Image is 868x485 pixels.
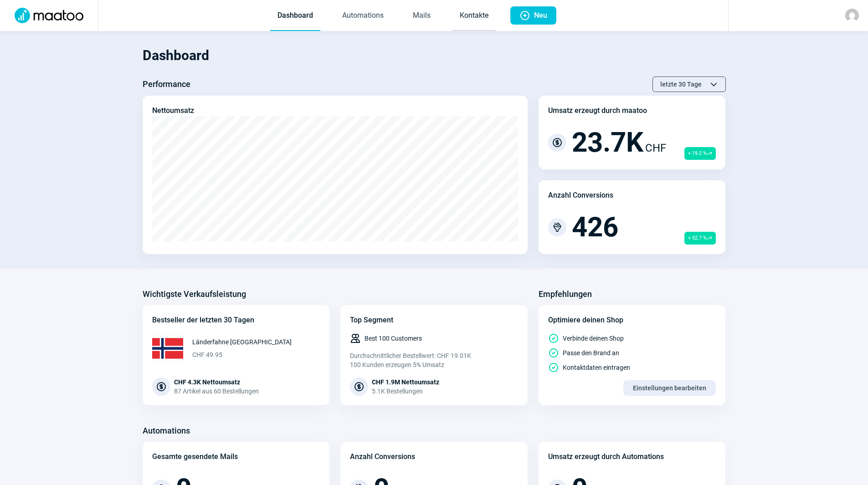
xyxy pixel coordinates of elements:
[452,1,496,31] a: Kontakte
[548,451,664,462] div: Umsatz erzeugt durch Automations
[510,6,556,25] button: Neu
[372,387,439,396] div: 5.1K Bestellungen
[660,77,702,92] span: letzte 30 Tage
[350,315,518,326] div: Top Segment
[350,451,415,462] div: Anzahl Conversions
[645,140,666,156] span: CHF
[152,105,194,116] div: Nettoumsatz
[563,334,624,343] span: Verbinde deinen Shop
[270,1,320,31] a: Dashboard
[548,190,613,201] div: Anzahl Conversions
[174,378,259,387] div: CHF 4.3K Nettoumsatz
[152,451,238,462] div: Gesamte gesendete Mails
[548,105,647,116] div: Umsatz erzeugt durch maatoo
[845,9,859,22] img: avatar
[192,337,292,347] span: Länderfahne [GEOGRAPHIC_DATA]
[633,381,706,395] span: Einstellungen bearbeiten
[406,1,438,31] a: Mails
[143,40,726,71] h1: Dashboard
[174,387,259,396] div: 87 Artikel aus 60 Bestellungen
[563,348,619,357] span: Passe den Brand an
[143,424,190,438] h3: Automations
[563,363,630,372] span: Kontaktdaten eintragen
[548,315,716,326] div: Optimiere deinen Shop
[684,232,716,245] span: + 52.7 %
[143,77,190,92] h3: Performance
[572,129,643,156] span: 23.7K
[152,333,183,364] img: 68x68
[143,287,246,301] h3: Wichtigste Verkaufsleistung
[152,315,320,326] div: Bestseller der letzten 30 Tagen
[192,350,292,359] span: CHF 49.95
[9,8,89,23] img: Logo
[684,147,716,160] span: + 19.2 %
[372,378,439,387] div: CHF 1.9M Nettoumsatz
[534,6,547,25] span: Neu
[350,351,518,369] div: Durchschnittlicher Bestellwert: CHF 19.01K 100 Kunden erzeugen 5% Umsatz
[335,1,391,31] a: Automations
[539,287,592,301] h3: Empfehlungen
[623,380,716,396] button: Einstellungen bearbeiten
[365,334,422,343] span: Best 100 Customers
[572,214,618,241] span: 426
